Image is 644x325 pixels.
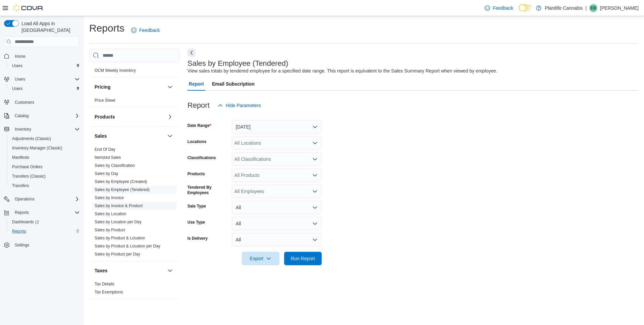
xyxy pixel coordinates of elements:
[12,183,29,188] span: Transfers
[166,83,174,91] button: Pricing
[187,171,205,177] label: Products
[215,99,264,112] button: Hide Parameters
[89,280,179,299] div: Taxes
[12,86,22,91] span: Users
[95,187,150,192] a: Sales by Employee (Tendered)
[7,61,83,71] button: Users
[95,251,140,257] span: Sales by Product per Day
[15,113,29,119] span: Catalog
[12,195,80,203] span: Operations
[9,227,80,235] span: Reports
[9,135,80,143] span: Adjustments (Classic)
[12,208,32,217] button: Reports
[600,4,639,12] p: [PERSON_NAME]
[519,11,519,12] span: Dark Mode
[15,196,35,202] span: Operations
[9,163,80,171] span: Purchase Orders
[95,282,114,286] a: Tax Details
[12,208,80,217] span: Reports
[19,20,80,34] span: Load All Apps in [GEOGRAPHIC_DATA]
[15,210,29,215] span: Reports
[9,144,65,152] a: Inventory Manager (Classic)
[312,156,318,162] button: Open list of options
[9,218,80,226] span: Dashboards
[95,203,143,208] a: Sales by Invoice & Product
[187,236,208,241] label: Is Delivery
[9,172,48,180] a: Transfers (Classic)
[7,227,83,236] button: Reports
[9,62,80,70] span: Users
[12,155,29,160] span: Manifests
[493,5,513,11] span: Feedback
[519,4,533,11] input: Dark Mode
[1,240,83,250] button: Settings
[12,98,37,106] a: Customers
[95,163,135,168] span: Sales by Classification
[12,63,22,68] span: Users
[95,147,115,152] a: End Of Day
[187,59,288,67] h3: Sales by Employee (Tendered)
[12,75,28,83] button: Users
[187,139,207,144] label: Locations
[95,163,135,168] a: Sales by Classification
[1,51,83,61] button: Home
[95,113,115,120] h3: Products
[312,173,318,178] button: Open list of options
[242,252,279,265] button: Export
[187,67,497,75] div: View sales totals by tendered employee for a specified date range. This report is equivalent to t...
[12,195,37,203] button: Operations
[187,203,206,209] label: Sale Type
[12,125,80,133] span: Inventory
[585,4,587,12] p: |
[4,48,80,267] nav: Complex example
[95,228,125,232] a: Sales by Product
[95,133,107,139] h3: Sales
[95,68,136,73] a: OCM Weekly Inventory
[7,181,83,190] button: Transfers
[246,252,275,265] span: Export
[95,155,121,160] span: Itemized Sales
[12,241,32,249] a: Settings
[95,281,114,287] span: Tax Details
[12,52,28,60] a: Home
[15,127,31,132] span: Inventory
[89,145,179,261] div: Sales
[95,171,118,176] span: Sales by Day
[589,4,597,12] div: Em Bradley
[1,194,83,204] button: Operations
[95,212,126,216] a: Sales by Location
[15,54,25,59] span: Home
[95,155,121,160] a: Itemized Sales
[291,255,315,262] span: Run Report
[187,123,211,128] label: Date Range
[482,1,516,15] a: Feedback
[232,201,322,214] button: All
[12,164,43,170] span: Purchase Orders
[128,24,162,37] a: Feedback
[1,125,83,134] button: Inventory
[95,98,115,103] a: Price Sheet
[12,145,62,151] span: Inventory Manager (Classic)
[95,289,123,295] span: Tax Exemptions
[9,182,80,190] span: Transfers
[187,220,205,225] label: Use Type
[1,75,83,84] button: Users
[1,208,83,217] button: Reports
[7,162,83,172] button: Purchase Orders
[89,96,179,107] div: Pricing
[232,217,322,230] button: All
[13,5,44,11] img: Cova
[12,241,80,249] span: Settings
[95,290,123,294] a: Tax Exemptions
[95,113,165,120] button: Products
[591,4,596,12] span: EB
[12,75,80,83] span: Users
[95,133,165,139] button: Sales
[1,97,83,107] button: Customers
[187,155,216,160] label: Classifications
[95,252,140,257] a: Sales by Product per Day
[9,153,32,161] a: Manifests
[95,195,124,200] span: Sales by Invoice
[139,27,160,34] span: Feedback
